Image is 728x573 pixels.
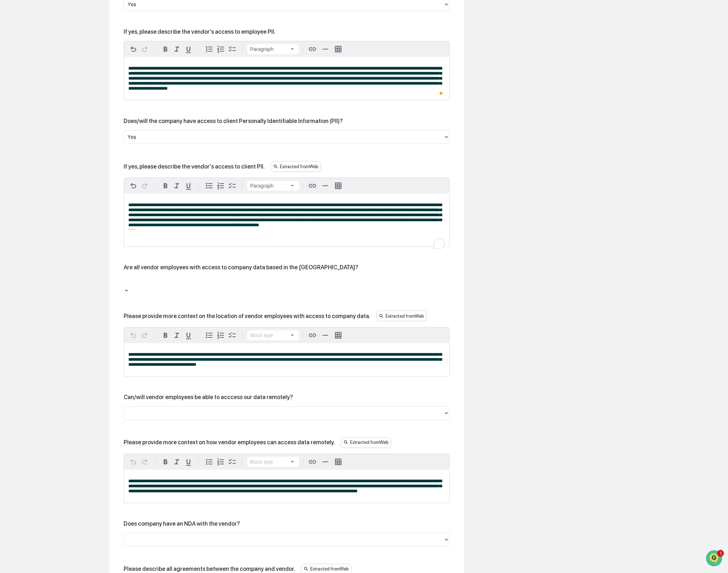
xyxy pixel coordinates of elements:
div: Does company have an NDA with the vendor? [124,520,240,527]
span: Preclearance [14,147,46,154]
span: Pylon [71,178,87,184]
div: Please describe all agreements between the company and vendor. [124,565,295,572]
button: Undo ⌘Z [128,43,139,55]
button: Block type [247,457,299,467]
div: To enrich screen reader interactions, please activate Accessibility in Grammarly extension settings [124,194,449,246]
div: Are all vendor employees with access to company data based in the [GEOGRAPHIC_DATA]? [124,264,358,271]
button: Italic [171,180,183,191]
button: Underline [183,180,194,191]
p: How can we help? [7,15,130,27]
div: Does/will the company have access to client Personally Identifiable Information (PII)? [124,118,343,124]
img: 8933085812038_c878075ebb4cc5468115_72.jpg [15,55,28,68]
button: Undo ⌘Z [128,180,139,191]
button: Underline [183,330,194,341]
div: If yes, please describe the vendor's access to client PII. [124,163,265,170]
div: Extracted from Web [376,311,427,321]
span: Attestations [59,147,89,154]
button: Bold [160,43,171,55]
span: [DATE] [63,117,78,123]
div: If yes, please describe the vendor's access to employee PII. [124,28,276,35]
span: [PERSON_NAME] [22,117,58,123]
div: Start new chat [32,55,118,62]
img: 1746055101610-c473b297-6a78-478c-a979-82029cc54cd1 [14,118,20,123]
div: 🖐️ [7,148,13,153]
button: Italic [171,456,183,468]
img: Jack Rasmussen [7,110,19,122]
span: Data Lookup [14,161,45,168]
a: Powered byPylon [51,178,87,184]
button: Underline [183,456,194,468]
button: Block type [247,181,299,191]
div: Past conversations [7,80,48,86]
div: Extracted from Web [270,161,321,172]
button: Italic [171,330,183,341]
a: 🔎Data Lookup [4,158,48,171]
button: Start new chat [122,57,130,66]
a: 🗄️Attestations [49,144,92,157]
div: Please provide more context on the location of vendor employees with access to company data. [124,313,370,319]
button: See all [111,79,130,87]
div: Extracted from Web [341,437,391,448]
div: Can/will vendor employees be able to acccess our data remotely? [124,394,293,401]
button: Bold [160,180,171,191]
span: • [59,117,62,123]
input: Clear [19,33,118,41]
iframe: Open customer support [705,549,724,569]
button: Bold [160,330,171,341]
button: Block type [247,44,299,54]
a: 🖐️Preclearance [4,144,49,157]
div: To enrich screen reader interactions, please activate Accessibility in Grammarly extension settings [124,57,449,100]
button: Underline [183,43,194,55]
img: 1746055101610-c473b297-6a78-478c-a979-82029cc54cd1 [7,55,20,68]
div: We're available if you need us! [32,62,99,68]
div: Please provide more context on how vendor employees can access data remotely. [124,439,335,446]
span: 11:44 AM [24,98,44,104]
div: 🗄️ [52,148,58,153]
div: 🔎 [7,161,13,167]
button: Italic [171,43,183,55]
button: Block type [247,330,299,340]
button: Bold [160,456,171,468]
